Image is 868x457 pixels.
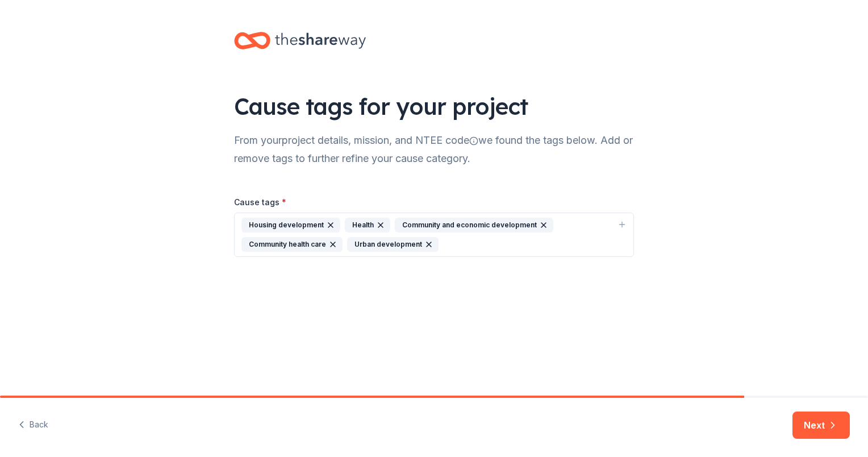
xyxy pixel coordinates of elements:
[792,412,850,439] button: Next
[234,131,634,168] div: From your project details, mission, and NTEE code we found the tags below. Add or remove tags to ...
[345,218,390,232] div: Health
[395,218,553,232] div: Community and economic development
[234,197,286,208] label: Cause tags
[241,218,340,232] div: Housing development
[347,237,439,252] div: Urban development
[241,237,343,252] div: Community health care
[18,413,48,437] button: Back
[234,90,634,122] div: Cause tags for your project
[234,213,634,257] button: Housing developmentHealthCommunity and economic developmentCommunity health careUrban development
